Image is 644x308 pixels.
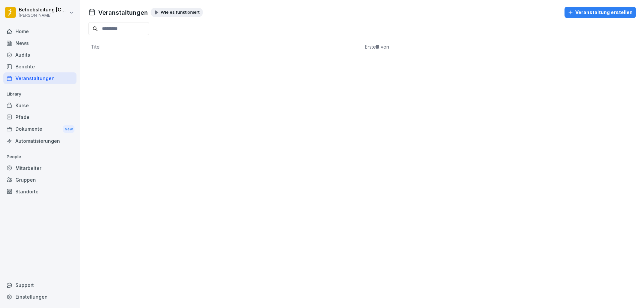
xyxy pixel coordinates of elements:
a: Veranstaltungen [3,72,76,84]
p: Betriebsleitung [GEOGRAPHIC_DATA] [19,7,68,13]
a: Standorte [3,186,76,197]
div: Veranstaltung erstellen [568,9,633,16]
a: Home [3,25,76,37]
span: Erstellt von [365,44,389,50]
h1: Veranstaltungen [98,8,148,17]
a: Kurse [3,100,76,111]
a: Automatisierungen [3,135,76,147]
a: Einstellungen [3,291,76,303]
a: Pfade [3,111,76,123]
a: Berichte [3,61,76,72]
a: DokumenteNew [3,123,76,135]
a: Gruppen [3,174,76,186]
div: Support [3,279,76,291]
a: News [3,37,76,49]
div: New [63,125,74,133]
span: Titel [91,44,101,50]
div: Dokumente [3,123,76,135]
button: Veranstaltung erstellen [565,7,636,18]
p: People [3,151,76,162]
p: [PERSON_NAME] [19,13,68,18]
p: Library [3,89,76,100]
p: Wie es funktioniert [161,10,200,15]
a: Mitarbeiter [3,162,76,174]
a: Audits [3,49,76,61]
